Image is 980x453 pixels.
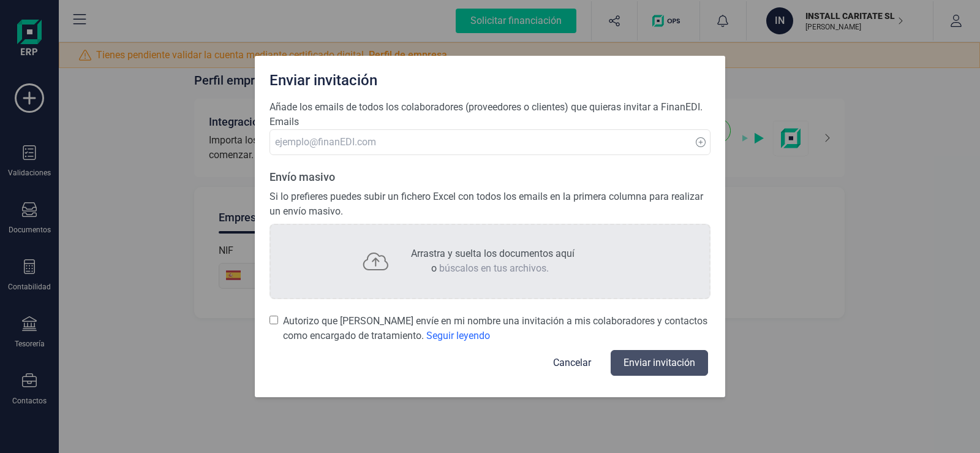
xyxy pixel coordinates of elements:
[411,248,575,274] span: Arrastra y suelta los documentos aquí o
[269,100,710,115] p: Añade los emails de todos los colaboradores (proveedores o clientes) que quieras invitar a FinanEDI.
[269,129,710,155] input: ejemplo@finanEDI.com
[265,66,715,90] div: Enviar invitación
[283,314,711,343] span: Autorizo que [PERSON_NAME] envíe en mi nombre una invitación a mis colaboradores y contactos como...
[269,224,710,299] div: Arrastra y suelta los documentos aquío búscalos en tus archivos.
[269,189,710,219] p: Si lo prefieres puedes subir un fichero Excel con todos los emails en la primera columna para rea...
[269,116,299,128] span: Emails
[269,170,710,185] p: Envío masivo
[426,330,490,341] span: Seguir leyendo
[269,314,278,326] input: Autorizo que [PERSON_NAME] envíe en mi nombre una invitación a mis colaboradores y contactos como...
[439,262,549,274] span: búscalos en tus archivos.
[538,348,606,378] button: Cancelar
[611,350,708,376] button: Enviar invitación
